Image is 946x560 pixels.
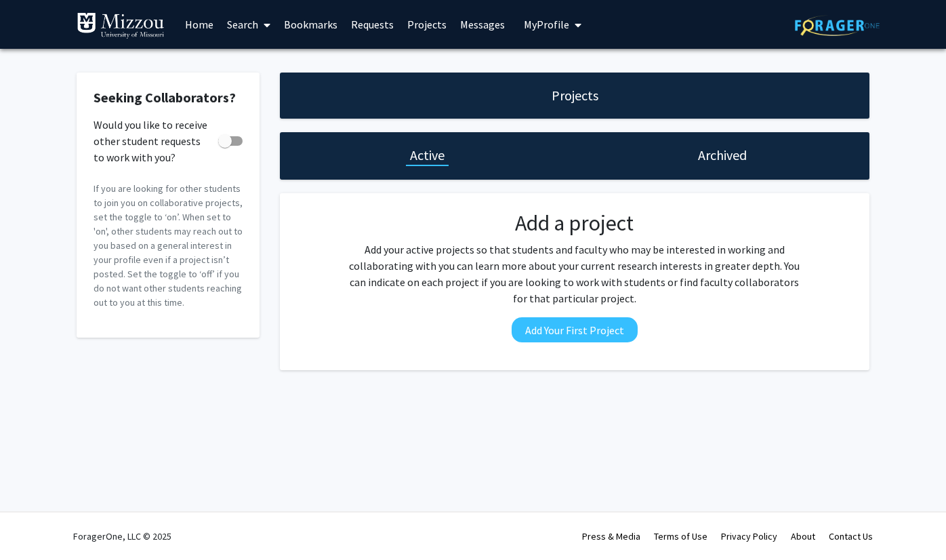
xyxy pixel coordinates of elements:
[795,15,880,36] img: ForagerOne Logo
[829,530,873,542] a: Contact Us
[552,86,598,105] h1: Projects
[178,1,220,48] a: Home
[512,317,638,342] button: Add Your First Project
[94,182,243,310] p: If you are looking for other students to join you on collaborative projects, set the toggle to ‘o...
[582,530,640,542] a: Press & Media
[77,12,165,39] img: University of Missouri Logo
[345,210,804,236] h2: Add a project
[654,530,707,542] a: Terms of Use
[524,18,569,31] span: My Profile
[345,241,804,306] p: Add your active projects so that students and faculty who may be interested in working and collab...
[344,1,400,48] a: Requests
[453,1,512,48] a: Messages
[10,499,58,550] iframe: Chat
[410,146,445,165] h1: Active
[698,146,747,165] h1: Archived
[791,530,815,542] a: About
[277,1,344,48] a: Bookmarks
[94,117,213,165] span: Would you like to receive other student requests to work with you?
[400,1,453,48] a: Projects
[73,513,171,560] div: ForagerOne, LLC © 2025
[220,1,277,48] a: Search
[94,89,243,106] h2: Seeking Collaborators?
[721,530,777,542] a: Privacy Policy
